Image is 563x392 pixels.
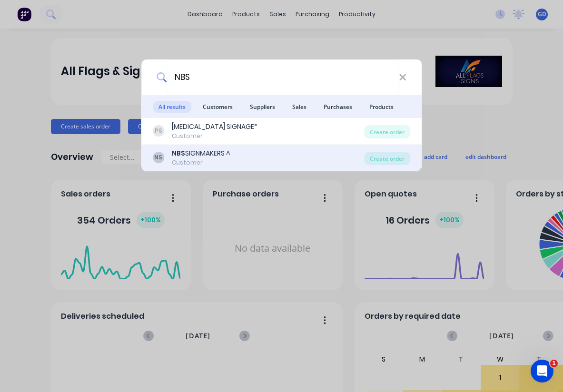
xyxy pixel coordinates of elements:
iframe: Intercom live chat [531,360,553,382]
span: Suppliers [244,101,281,113]
div: Create order [364,152,410,165]
b: NBS [172,148,185,158]
input: Start typing a customer or supplier name to create a new order... [167,59,399,95]
div: PS [153,125,164,137]
span: 1 [550,360,558,367]
span: Customers [197,101,238,113]
div: [MEDICAL_DATA] SIGNAGE* [172,122,257,132]
div: SIGNMAKERS ^ [172,148,230,158]
span: Sales [286,101,312,113]
span: Purchases [318,101,358,113]
div: Customer [172,158,230,167]
div: Create order [364,125,410,138]
span: Products [364,101,399,113]
div: Customer [172,132,257,140]
span: All results [153,101,191,113]
div: NS [153,152,164,163]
